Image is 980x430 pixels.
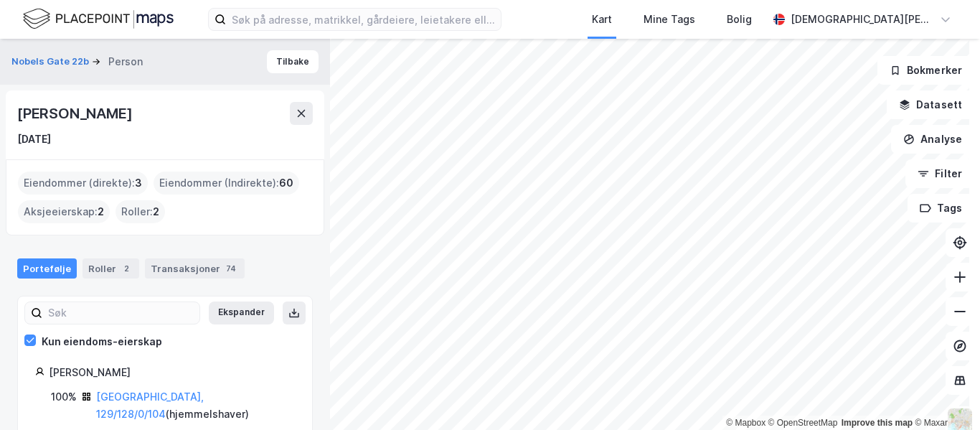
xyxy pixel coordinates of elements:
a: OpenStreetMap [768,418,838,428]
div: Eiendommer (direkte) : [18,172,148,195]
input: Søk [42,302,199,324]
div: Roller : [116,200,165,223]
a: Improve this map [842,418,913,428]
div: 2 [119,261,133,276]
span: 60 [279,174,293,192]
div: [DATE] [17,131,51,148]
button: Filter [905,159,974,188]
div: Eiendommer (Indirekte) : [154,172,299,195]
div: ( hjemmelshaver ) [96,388,295,423]
div: 100% [51,388,77,406]
input: Søk på adresse, matrikkel, gårdeiere, leietakere eller personer [226,9,501,30]
button: Tags [908,194,974,223]
div: Bolig [727,11,752,28]
button: Bokmerker [877,56,974,85]
div: [PERSON_NAME] [17,102,135,125]
div: 74 [223,261,239,276]
span: 2 [153,203,159,220]
span: 2 [98,203,104,220]
img: logo.f888ab2527a4732fd821a326f86c7f29.svg [23,6,174,32]
button: Ekspander [209,302,274,324]
button: Analyse [891,125,974,154]
div: [DEMOGRAPHIC_DATA][PERSON_NAME] [791,11,934,28]
div: Roller [83,258,139,279]
div: Kontrollprogram for chat [908,361,980,430]
a: [GEOGRAPHIC_DATA], 129/128/0/104 [96,391,204,420]
div: Aksjeeierskap : [18,200,110,223]
div: Mine Tags [644,11,695,28]
div: Kart [592,11,612,28]
div: Kun eiendoms-eierskap [42,333,162,350]
button: Tilbake [267,50,319,73]
button: Nobels Gate 22b [11,55,92,69]
div: Transaksjoner [145,258,245,279]
button: Datasett [887,90,974,119]
div: Portefølje [17,258,77,279]
iframe: Chat Widget [908,361,980,430]
span: 3 [135,174,142,192]
div: [PERSON_NAME] [49,364,295,381]
div: Person [108,53,143,70]
a: Mapbox [726,418,765,428]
